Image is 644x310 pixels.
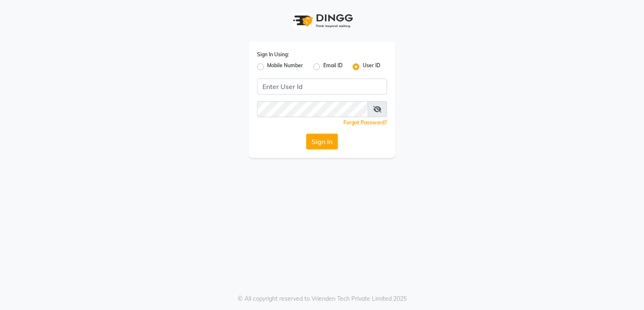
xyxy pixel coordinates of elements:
[363,62,380,72] label: User ID
[267,62,303,72] label: Mobile Number
[288,8,356,33] img: logo1.svg
[306,134,338,150] button: Sign In
[323,62,343,72] label: Email ID
[257,79,387,95] input: Username
[257,101,368,117] input: Username
[343,119,387,126] a: Forgot Password?
[257,51,289,58] label: Sign In Using:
